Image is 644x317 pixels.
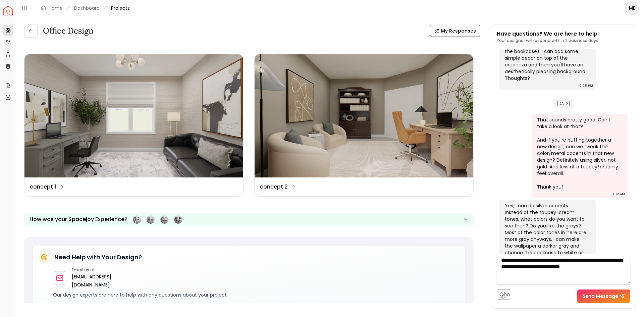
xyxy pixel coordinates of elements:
a: Spacejoy [3,6,13,15]
a: Home [49,5,63,11]
dd: concept 1 [30,183,56,191]
img: concept 1 [24,54,243,177]
button: Send Message [577,289,630,303]
img: concept 2 [255,54,473,177]
a: concept 1concept 1 [24,54,244,197]
a: concept 2concept 2 [254,54,474,197]
div: Yes, I can do silver accents. Instead of the taupey-cream tones, what colors do you want to see t... [505,202,589,269]
h5: Need Help with Your Design? [54,253,142,262]
button: My Responses [430,25,480,37]
button: How was your Spacejoy Experience?Feeling terribleFeeling badFeeling goodFeeling awesome [24,213,474,226]
a: Dashboard [74,5,100,11]
a: [EMAIL_ADDRESS][DOMAIN_NAME] [72,273,147,289]
p: Your designer will respond within 2 business days. [497,38,599,43]
span: ME [626,2,638,14]
div: 8:02 AM [611,191,625,198]
dd: concept 2 [260,183,288,191]
span: My Responses [441,28,476,34]
span: Projects [111,5,130,11]
h3: Office design [43,25,94,36]
p: Our design experts are here to help with any questions about your project. [53,292,460,298]
div: That sounds pretty good. Can I take a look at that? And if you're putting together a new design, ... [537,116,621,190]
div: 5:08 PM [579,82,593,89]
button: ME [625,1,639,15]
p: Have questions? We are here to help. [497,30,599,38]
p: Email us at [72,267,147,273]
span: [DATE] [553,99,574,108]
p: How was your Spacejoy Experience? [30,215,127,223]
nav: breadcrumb [41,5,130,11]
img: Spacejoy Logo [3,6,13,15]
